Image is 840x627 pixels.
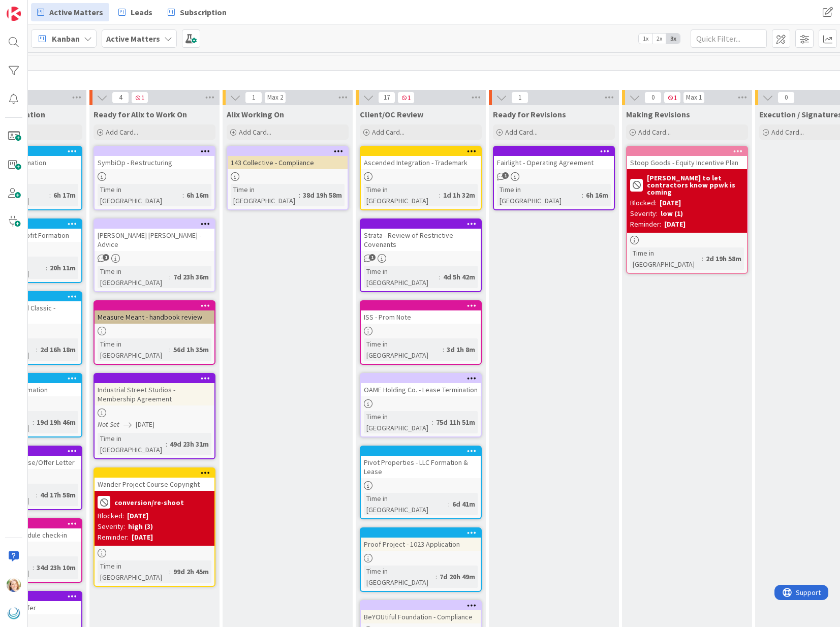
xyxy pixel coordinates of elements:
[184,190,211,201] div: 6h 16m
[630,208,658,219] div: Severity:
[361,374,481,396] div: OAME Holding Co. - Lease Termination
[171,344,211,355] div: 56d 1h 35m
[511,91,528,104] span: 1
[231,184,299,206] div: Time in [GEOGRAPHIC_DATA]
[21,2,46,14] span: Support
[369,254,376,261] span: 1
[49,190,51,201] span: :
[98,420,119,429] i: Not Set
[626,146,748,274] a: Stoop Goods - Equity Incentive Plan[PERSON_NAME] to let contractors know ppwk is comingBlocked:[D...
[448,498,450,510] span: :
[95,310,214,324] div: Measure Meant - handbook review
[95,478,214,491] div: Wander Project Course Copyright
[7,7,21,21] img: Visit kanbanzone.com
[98,560,169,583] div: Time in [GEOGRAPHIC_DATA]
[361,147,481,169] div: Ascended Integration - Trademark
[494,156,614,169] div: Fairlight - Operating Agreement
[450,498,478,510] div: 6d 41m
[626,109,690,119] span: Making Revisions
[95,147,214,169] div: SymbiOp - Restructuring
[52,33,80,45] span: Kanban
[51,190,78,201] div: 6h 17m
[627,147,747,169] div: Stoop Goods - Equity Incentive Plan
[360,109,423,119] span: Client/OC Review
[360,373,482,437] a: OAME Holding Co. - Lease TerminationTime in [GEOGRAPHIC_DATA]:75d 11h 51m
[361,528,481,551] div: Proof Project - 1023 Application
[361,610,481,623] div: BeYOUtiful Foundation - Compliance
[441,190,478,201] div: 1d 1h 32m
[38,489,78,500] div: 4d 17h 58m
[162,3,233,21] a: Subscription
[361,538,481,551] div: Proof Project - 1023 Application
[364,266,439,288] div: Time in [GEOGRAPHIC_DATA]
[360,146,482,210] a: Ascended Integration - TrademarkTime in [GEOGRAPHIC_DATA]:1d 1h 32m
[94,373,215,459] a: Industrial Street Studios - Membership AgreementNot Set[DATE]Time in [GEOGRAPHIC_DATA]:49d 23h 31m
[7,578,21,592] img: AD
[433,417,478,428] div: 75d 11h 51m
[180,6,227,18] span: Subscription
[505,128,538,137] span: Add Card...
[239,128,271,137] span: Add Card...
[364,184,439,206] div: Time in [GEOGRAPHIC_DATA]
[182,190,184,201] span: :
[171,566,211,577] div: 99d 2h 45m
[443,344,444,355] span: :
[171,271,211,283] div: 7d 23h 36m
[95,374,214,405] div: Industrial Street Studios - Membership Agreement
[106,34,160,44] b: Active Matters
[664,219,686,230] div: [DATE]
[33,417,34,428] span: :
[630,219,661,230] div: Reminder:
[228,156,348,169] div: 143 Collective - Compliance
[583,190,611,201] div: 6h 16m
[95,301,214,324] div: Measure Meant - handbook review
[638,128,671,137] span: Add Card...
[94,218,215,292] a: [PERSON_NAME] [PERSON_NAME] - AdviceTime in [GEOGRAPHIC_DATA]:7d 23h 36m
[437,571,478,582] div: 7d 20h 49m
[361,383,481,396] div: OAME Holding Co. - Lease Termination
[378,91,395,104] span: 17
[47,262,78,273] div: 20h 11m
[664,91,681,104] span: 1
[364,493,448,515] div: Time in [GEOGRAPHIC_DATA]
[227,109,284,119] span: Alix Working On
[94,300,215,365] a: Measure Meant - handbook reviewTime in [GEOGRAPHIC_DATA]:56d 1h 35m
[49,6,103,18] span: Active Matters
[652,34,666,44] span: 2x
[360,446,482,519] a: Pivot Properties - LLC Formation & LeaseTime in [GEOGRAPHIC_DATA]:6d 41m
[34,562,78,573] div: 34d 23h 10m
[95,220,214,251] div: [PERSON_NAME] [PERSON_NAME] - Advice
[630,198,657,208] div: Blocked:
[31,3,109,21] a: Active Matters
[136,419,154,430] span: [DATE]
[166,438,167,450] span: :
[98,338,169,361] div: Time in [GEOGRAPHIC_DATA]
[98,266,169,288] div: Time in [GEOGRAPHIC_DATA]
[444,344,478,355] div: 3d 1h 8m
[34,417,78,428] div: 19d 19h 46m
[361,456,481,478] div: Pivot Properties - LLC Formation & Lease
[36,489,38,500] span: :
[106,128,138,137] span: Add Card...
[364,338,443,361] div: Time in [GEOGRAPHIC_DATA]
[702,253,703,264] span: :
[361,601,481,623] div: BeYOUtiful Foundation - Compliance
[36,344,38,355] span: :
[627,156,747,169] div: Stoop Goods - Equity Incentive Plan
[771,128,804,137] span: Add Card...
[94,467,215,587] a: Wander Project Course Copyrightconversion/re-shootBlocked:[DATE]Severity:high (3)Reminder:[DATE]T...
[661,208,683,219] div: low (1)
[38,344,78,355] div: 2d 16h 18m
[167,438,211,450] div: 49d 23h 31m
[435,571,437,582] span: :
[361,301,481,324] div: ISS - Prom Note
[94,146,215,210] a: SymbiOp - RestructuringTime in [GEOGRAPHIC_DATA]:6h 16m
[98,532,129,543] div: Reminder:
[497,184,582,206] div: Time in [GEOGRAPHIC_DATA]
[666,34,680,44] span: 3x
[494,147,614,169] div: Fairlight - Operating Agreement
[644,91,662,104] span: 0
[364,411,432,433] div: Time in [GEOGRAPHIC_DATA]
[493,146,615,210] a: Fairlight - Operating AgreementTime in [GEOGRAPHIC_DATA]:6h 16m
[361,447,481,478] div: Pivot Properties - LLC Formation & Lease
